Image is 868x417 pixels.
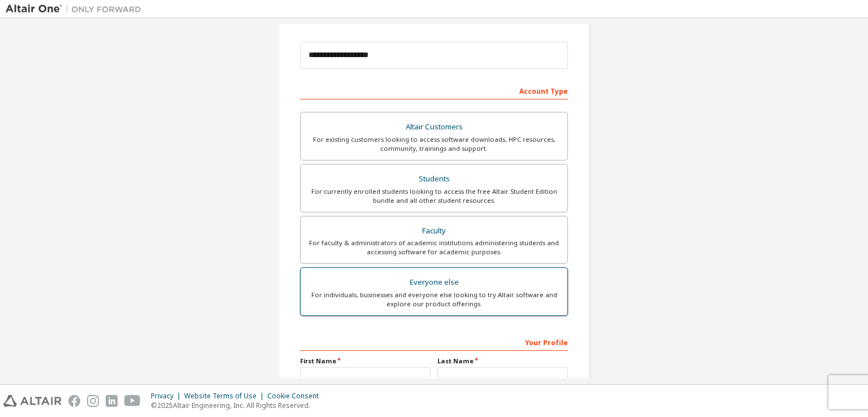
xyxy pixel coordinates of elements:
[87,395,99,407] img: instagram.svg
[68,395,80,407] img: facebook.svg
[307,171,561,187] div: Students
[307,187,561,205] div: For currently enrolled students looking to access the free Altair Student Edition bundle and all ...
[307,290,561,309] div: For individuals, businesses and everyone else looking to try Altair software and explore our prod...
[267,392,325,401] div: Cookie Consent
[184,392,267,401] div: Website Terms of Use
[3,395,62,407] img: altair_logo.svg
[307,238,561,257] div: For faculty & administrators of academic institutions administering students and accessing softwa...
[437,357,568,366] label: Last Name
[151,401,325,410] p: © 2025 Altair Engineering, Inc. All Rights Reserved.
[300,357,431,366] label: First Name
[6,3,147,15] img: Altair One
[307,275,561,290] div: Everyone else
[300,333,568,351] div: Your Profile
[307,223,561,239] div: Faculty
[307,119,561,135] div: Altair Customers
[307,135,561,153] div: For existing customers looking to access software downloads, HPC resources, community, trainings ...
[124,395,141,407] img: youtube.svg
[300,81,568,99] div: Account Type
[106,395,118,407] img: linkedin.svg
[151,392,184,401] div: Privacy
